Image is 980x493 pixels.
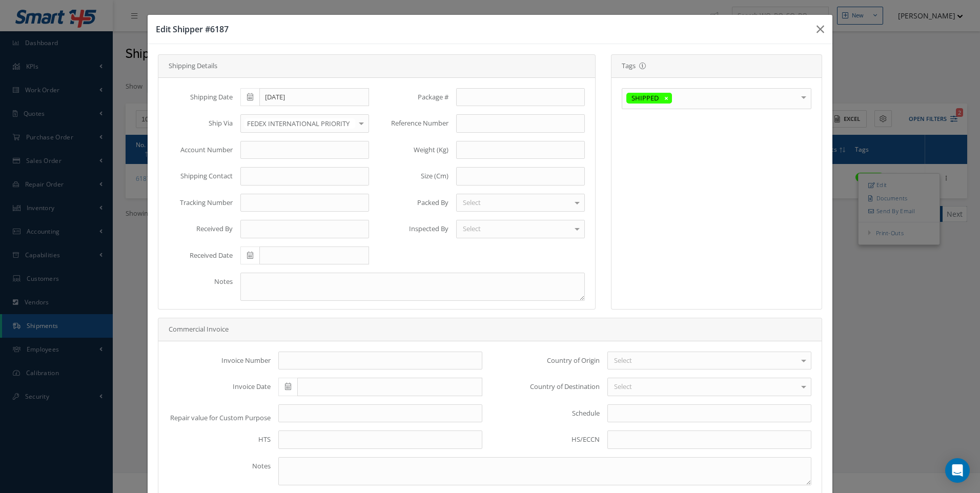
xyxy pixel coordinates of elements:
[377,224,448,234] label: Inspected By
[161,277,233,287] label: Notes
[161,435,271,445] label: HTS
[377,145,448,155] label: Weight (Kg)
[377,118,448,129] label: Reference Number
[460,198,481,208] span: Select
[156,23,808,35] h3: Edit Shipper #6187
[611,356,632,366] span: Select
[161,382,271,392] label: Invoice Date
[490,408,600,419] label: Schedule
[161,356,271,366] label: Invoice Number
[161,198,233,208] label: Tracking Number
[161,461,271,471] label: Notes
[161,171,233,181] label: Shipping Contact
[490,382,600,392] label: Country of Destination
[490,356,600,366] label: Country of Origin
[460,224,481,234] span: Select
[377,92,448,102] label: Package #
[158,55,595,78] div: Shipping Details
[611,382,632,392] span: Select
[161,224,233,234] label: Received By
[161,118,233,129] label: Ship Via
[945,458,970,483] div: Open Intercom Messenger
[161,251,233,261] label: Received Date
[490,435,600,445] label: HS/ECCN
[631,93,659,102] span: SHIPPED
[158,318,822,341] div: Commercial Invoice
[161,413,271,422] label: Repair value for Custom Purpose
[161,145,233,155] label: Account Number
[611,55,822,78] div: Tags
[377,171,448,181] label: Size (Cm)
[377,198,448,208] label: Packed By
[244,118,355,129] span: FEDEX INTERNATIONAL PRIORITY
[161,92,233,102] label: Shipping Date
